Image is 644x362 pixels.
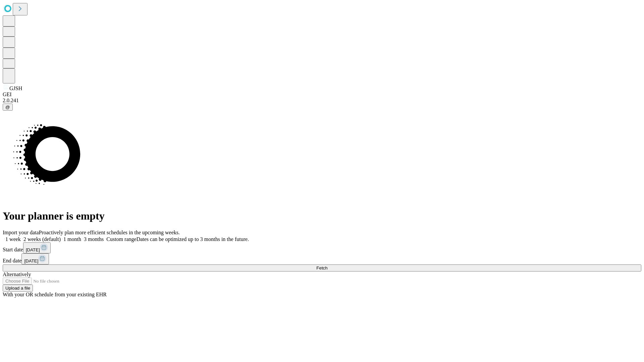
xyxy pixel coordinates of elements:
span: Proactively plan more efficient schedules in the upcoming weeks. [39,230,180,235]
span: Import your data [3,230,39,235]
span: Custom range [106,236,136,242]
h1: Your planner is empty [3,210,641,222]
div: End date [3,253,641,264]
span: 1 month [63,236,81,242]
span: @ [5,105,10,110]
span: With your OR schedule from your existing EHR [3,292,107,297]
span: Alternatively [3,271,31,277]
span: Fetch [316,265,327,270]
span: 3 months [84,236,104,242]
div: 2.0.241 [3,98,641,104]
button: @ [3,104,13,111]
button: Fetch [3,264,641,271]
span: 1 week [5,236,21,242]
span: [DATE] [26,247,40,252]
button: Upload a file [3,285,33,292]
span: Dates can be optimized up to 3 months in the future. [137,236,249,242]
span: 2 weeks (default) [23,236,61,242]
span: [DATE] [24,258,38,263]
button: [DATE] [23,242,51,253]
div: Start date [3,242,641,253]
button: [DATE] [21,253,49,264]
span: GJSH [9,85,22,91]
div: GEI [3,92,641,98]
